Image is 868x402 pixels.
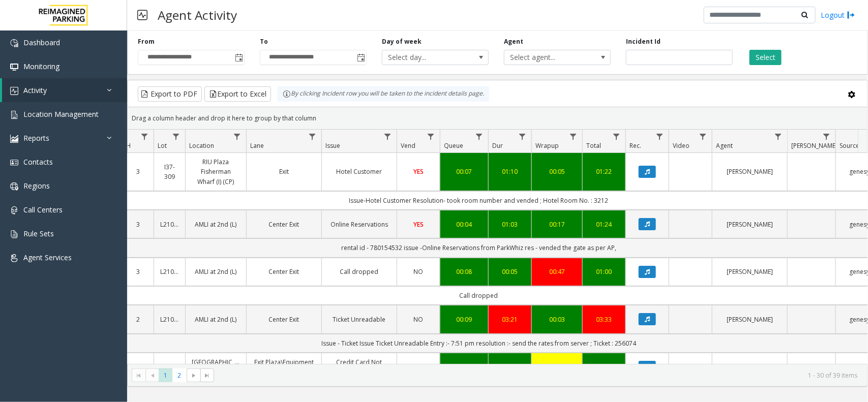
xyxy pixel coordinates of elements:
span: Total [586,141,601,150]
a: 00:05 [495,267,525,276]
a: 00:17 [538,220,576,229]
a: Total Filter Menu [610,130,623,143]
div: Data table [128,130,867,364]
span: Vend [401,141,415,150]
div: 00:03 [538,315,576,324]
a: [GEOGRAPHIC_DATA] (R390) [192,357,240,377]
a: 00:03 [446,362,482,372]
a: I37-309 [160,162,179,181]
span: Regions [23,181,50,191]
a: 00:08 [446,267,482,276]
span: H [126,141,131,150]
span: NO [414,315,424,324]
h3: Agent Activity [153,3,242,27]
span: YES [413,167,424,176]
button: Select [750,50,782,65]
a: 00:47 [538,267,576,276]
a: R21-1 [160,362,179,372]
a: 2 [129,362,147,372]
img: 'icon' [10,254,18,262]
div: 01:46 [589,362,619,372]
span: Source [840,141,859,150]
span: Location [189,141,214,150]
a: RIU Plaza Fisherman Wharf (I) (CP) [192,157,240,187]
a: Credit Card Not Reading [328,357,391,377]
span: Rec. [630,141,641,150]
a: 01:24 [589,220,619,229]
a: Exit [253,167,315,176]
span: Call Centers [23,205,63,214]
a: Online Reservations [328,220,391,229]
a: Rec. Filter Menu [653,130,667,143]
a: Queue Filter Menu [472,130,486,143]
a: 00:07 [446,167,482,176]
a: 01:10 [495,167,525,176]
span: Lot [158,141,167,150]
span: NO [414,267,424,276]
a: 00:31 [538,362,576,372]
div: By clicking Incident row you will be taken to the incident details page. [278,86,489,102]
span: Queue [444,141,463,150]
a: [PERSON_NAME] [719,167,781,176]
img: pageIcon [137,3,147,27]
img: 'icon' [10,87,18,95]
a: 03:33 [589,315,619,324]
a: AMLI at 2nd (L) [192,267,240,276]
a: Location Filter Menu [230,130,244,143]
span: Dashboard [23,38,60,47]
a: 01:03 [495,220,525,229]
a: L21063800 [160,315,179,324]
a: 01:22 [589,167,619,176]
img: 'icon' [10,39,18,47]
a: 2 [129,315,147,324]
img: infoIcon.svg [283,90,291,98]
a: Logout [821,10,855,20]
a: 01:00 [589,267,619,276]
a: YES [403,167,434,176]
a: 00:05 [538,167,576,176]
a: Lot Filter Menu [169,130,183,143]
a: Center Exit [253,267,315,276]
span: Issue [325,141,340,150]
span: Location Management [23,109,99,119]
a: Lane Filter Menu [306,130,319,143]
span: NO [414,362,424,371]
label: To [260,37,268,46]
a: Ticket Unreadable [328,315,391,324]
a: Dur Filter Menu [516,130,529,143]
img: 'icon' [10,230,18,238]
img: logout [847,10,855,20]
span: Select day... [382,50,467,65]
span: Reports [23,133,49,143]
span: YES [413,220,424,229]
a: na [794,362,829,372]
span: Toggle popup [355,50,366,65]
a: [PERSON_NAME] [719,267,781,276]
img: 'icon' [10,63,18,71]
button: Export to Excel [204,86,271,102]
a: YES [403,220,434,229]
span: Monitoring [23,61,59,71]
a: Hotel Customer [328,167,391,176]
a: 00:04 [446,220,482,229]
img: 'icon' [10,159,18,167]
label: Agent [504,37,523,46]
a: 01:12 [495,362,525,372]
span: Wrapup [535,141,559,150]
span: Go to the next page [190,372,198,380]
img: 'icon' [10,206,18,214]
img: 'icon' [10,111,18,119]
a: Exit Plaza\Equipment 6 [253,357,315,377]
a: 03:21 [495,315,525,324]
